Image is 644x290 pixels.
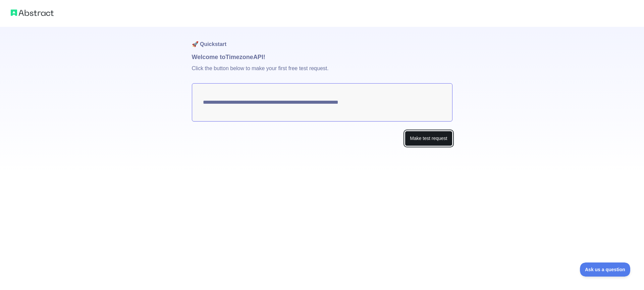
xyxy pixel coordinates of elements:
iframe: Toggle Customer Support [580,262,631,277]
img: Abstract logo [11,8,54,17]
p: Click the button below to make your first free test request. [192,62,452,83]
button: Make test request [405,131,452,146]
h1: 🚀 Quickstart [192,27,452,52]
h1: Welcome to Timezone API! [192,52,452,62]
